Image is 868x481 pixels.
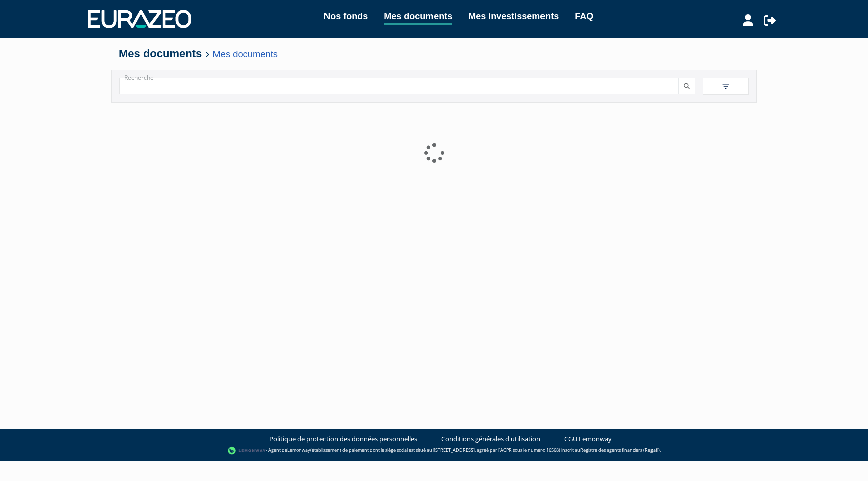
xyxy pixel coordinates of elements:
[119,78,679,94] input: Recherche
[323,9,368,23] a: Nos fonds
[721,82,730,91] img: filter.svg
[269,434,417,444] a: Politique de protection des données personnelles
[575,9,593,23] a: FAQ
[468,9,559,23] a: Mes investissements
[119,48,749,60] h4: Mes documents
[213,49,278,59] a: Mes documents
[564,434,612,444] a: CGU Lemonway
[384,9,452,25] a: Mes documents
[88,10,191,28] img: 1732889491-logotype_eurazeo_blanc_rvb.png
[580,447,660,454] a: Registre des agents financiers (Regafi)
[10,446,858,456] div: - Agent de (établissement de paiement dont le siège social est situé au [STREET_ADDRESS], agréé p...
[228,446,266,456] img: logo-lemonway.png
[441,434,540,444] a: Conditions générales d'utilisation
[287,447,310,454] a: Lemonway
